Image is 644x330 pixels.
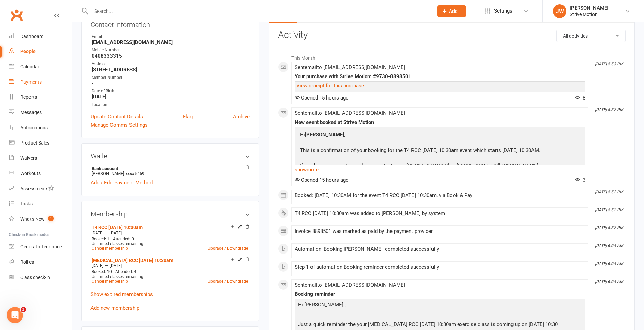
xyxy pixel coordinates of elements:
[110,263,122,268] span: [DATE]
[595,107,623,112] i: [DATE] 5:52 PM
[92,230,103,235] span: [DATE]
[295,110,405,116] span: Sent email to [EMAIL_ADDRESS][DOMAIN_NAME]
[20,64,39,69] div: Calendar
[20,49,36,54] div: People
[110,230,122,235] span: [DATE]
[92,246,128,251] a: Cancel membership
[92,80,250,86] strong: -
[92,94,250,100] strong: [DATE]
[296,83,364,89] a: View receipt for this purchase
[494,3,512,19] span: Settings
[92,279,128,284] a: Cancel membership
[9,166,72,181] a: Workouts
[20,110,42,115] div: Messages
[20,244,62,249] div: General attendance
[90,210,250,218] h3: Membership
[20,259,36,265] div: Roll call
[92,39,250,45] strong: [EMAIL_ADDRESS][DOMAIN_NAME]
[595,225,623,230] i: [DATE] 5:52 PM
[233,113,250,121] a: Archive
[595,261,623,266] i: [DATE] 6:04 AM
[92,274,143,279] span: Unlimited classes remaining
[90,121,148,129] a: Manage Comms Settings
[553,4,566,18] div: JW
[295,64,405,70] span: Sent email to [EMAIL_ADDRESS][DOMAIN_NAME]
[20,155,37,161] div: Waivers
[92,258,173,263] a: [MEDICAL_DATA] RCC [DATE] 10:30am
[9,120,72,135] a: Automations
[90,263,250,268] div: —
[92,74,250,81] div: Member Number
[295,211,585,216] div: T4 RCC [DATE] 10:30am was added to [PERSON_NAME] by system
[298,131,542,140] p: Hi ,
[92,34,250,40] div: Email
[90,179,153,187] a: Add / Edit Payment Method
[92,61,250,67] div: Address
[208,279,248,284] a: Upgrade / Downgrade
[20,186,54,191] div: Assessments
[92,263,103,268] span: [DATE]
[9,181,72,196] a: Assessments
[449,8,458,14] span: Add
[90,305,139,311] a: Add new membership
[20,125,48,130] div: Automations
[9,29,72,44] a: Dashboard
[295,264,585,270] div: Step 1 of automation Booking reminder completed successfully
[295,246,585,252] div: Automation 'Booking [PERSON_NAME]' completed successfully
[92,102,250,108] div: Location
[9,135,72,151] a: Product Sales
[126,171,144,176] span: xxxx 5459
[9,270,72,285] a: Class kiosk mode
[92,67,250,73] strong: [STREET_ADDRESS]
[20,34,44,39] div: Dashboard
[295,95,349,101] span: Opened 15 hours ago
[570,5,608,11] div: [PERSON_NAME]
[595,207,623,212] i: [DATE] 5:52 PM
[575,177,585,183] span: 3
[305,132,344,138] strong: [PERSON_NAME]
[90,18,250,28] h3: Contact information
[92,269,112,274] span: Booked: 10
[183,113,193,121] a: Flag
[9,90,72,105] a: Reports
[570,11,608,17] div: Strive Motion
[92,225,143,230] a: T4 RCC [DATE] 10:30am
[295,119,585,125] div: New event booked at Strive Motion
[92,53,250,59] strong: 0408333315
[595,279,623,284] i: [DATE] 6:04 AM
[437,5,466,17] button: Add
[9,151,72,166] a: Waivers
[9,74,72,90] a: Payments
[21,307,26,312] span: 3
[9,44,72,59] a: People
[90,113,143,121] a: Update Contact Details
[7,307,23,323] iframe: Intercom live chat
[278,51,626,62] li: This Month
[9,105,72,120] a: Messages
[92,166,246,171] strong: Bank account
[20,79,42,85] div: Payments
[595,62,623,66] i: [DATE] 5:53 PM
[278,30,626,40] h3: Activity
[295,74,585,80] div: Your purchase with Strive Motion: #9730-8898501
[298,162,542,172] p: If you have any questions please contact us at [PHONE_NUMBER] or [EMAIL_ADDRESS][DOMAIN_NAME].
[9,255,72,270] a: Roll call
[295,228,585,234] div: Invoice 8898501 was marked as paid by the payment provider
[89,6,428,16] input: Search...
[113,237,134,241] span: Attended: 0
[20,94,37,100] div: Reports
[298,146,542,156] p: This is a confirmation of your booking for the T4 RCC [DATE] 10:30am event which starts [DATE] 10...
[90,230,250,236] div: —
[8,7,25,24] a: Clubworx
[9,239,72,255] a: General attendance kiosk mode
[9,59,72,74] a: Calendar
[20,274,50,280] div: Class check-in
[92,241,143,246] span: Unlimited classes remaining
[295,282,405,288] span: Sent email to [EMAIL_ADDRESS][DOMAIN_NAME]
[20,171,41,176] div: Workouts
[295,165,585,174] a: show more
[595,190,623,194] i: [DATE] 5:52 PM
[295,177,349,183] span: Opened 15 hours ago
[295,291,585,297] div: Booking reminder
[595,243,623,248] i: [DATE] 6:04 AM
